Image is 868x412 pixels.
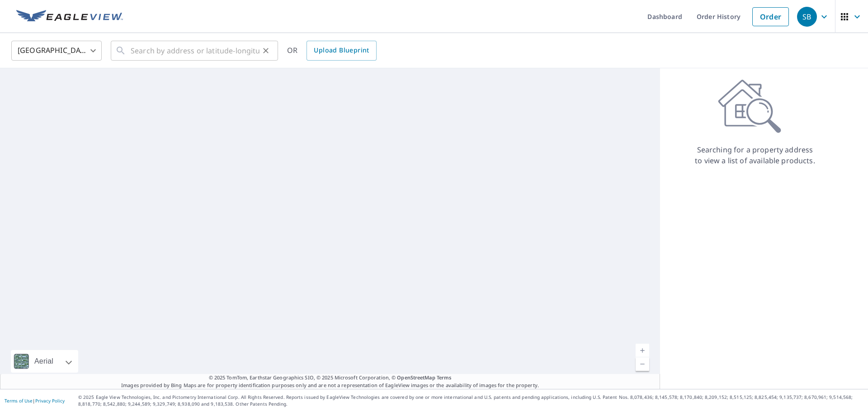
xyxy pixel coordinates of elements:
[797,7,817,27] div: SB
[307,41,376,61] a: Upload Blueprint
[259,44,272,57] button: Clear
[636,344,649,357] a: Current Level 5, Zoom In
[11,38,102,63] div: [GEOGRAPHIC_DATA]
[209,374,452,382] span: © 2025 TomTom, Earthstar Geographics SIO, © 2025 Microsoft Corporation, ©
[131,38,259,63] input: Search by address or latitude-longitude
[11,350,78,373] div: Aerial
[78,394,863,407] p: © 2025 Eagle View Technologies, Inc. and Pictometry International Corp. All Rights Reserved. Repo...
[636,357,649,371] a: Current Level 5, Zoom Out
[314,45,369,56] span: Upload Blueprint
[694,144,816,166] p: Searching for a property address to view a list of available products.
[16,10,123,24] img: EV Logo
[32,350,56,373] div: Aerial
[397,374,435,381] a: OpenStreetMap
[5,398,33,404] a: Terms of Use
[752,7,789,26] a: Order
[437,374,452,381] a: Terms
[287,41,377,61] div: OR
[35,398,65,404] a: Privacy Policy
[5,398,65,403] p: |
